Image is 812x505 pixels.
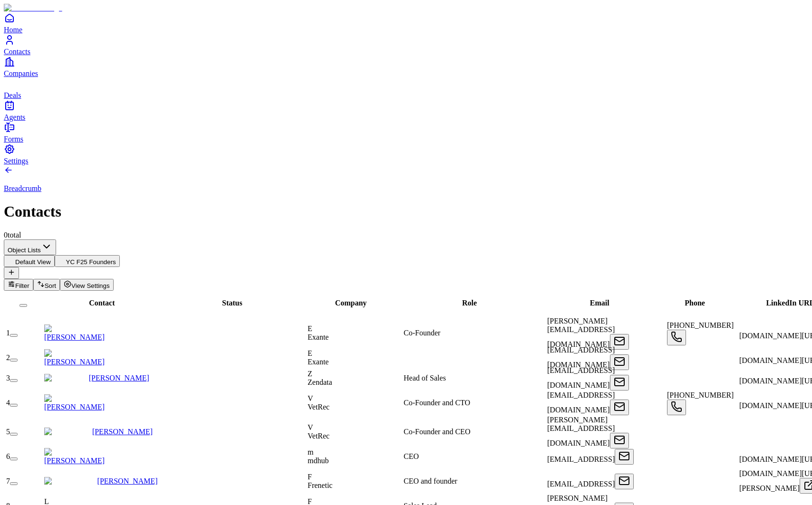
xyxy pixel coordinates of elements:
a: [PERSON_NAME] [44,358,105,366]
span: 5 [6,428,10,436]
button: Open [667,330,686,345]
img: John Hewitt [44,374,89,382]
span: 1 [6,329,10,337]
span: Company [335,299,367,307]
span: 4 [6,399,10,407]
img: Sebastian Vargas [44,324,103,333]
span: Co-Founder [404,329,440,337]
span: 6 [6,452,10,460]
span: Contacts [4,48,30,56]
div: E [308,349,402,358]
span: [PERSON_NAME][EMAIL_ADDRESS][DOMAIN_NAME] [547,317,615,348]
p: Breadcrumb [4,184,808,193]
span: [PHONE_NUMBER] [667,321,734,329]
button: View Settings [60,279,114,291]
span: Frenetic [308,481,332,489]
span: Deals [4,91,21,99]
img: David de Matheu [44,394,105,403]
img: Kevin Cohen [44,428,92,436]
a: [PERSON_NAME] [97,477,158,485]
button: Open [610,433,629,448]
span: Co-Founder and CTO [404,399,470,407]
a: Forms [4,122,808,143]
button: Open [667,400,686,415]
div: EExante [308,324,402,342]
a: [PERSON_NAME] [92,428,153,436]
span: mdhub [308,457,329,465]
span: 3 [6,374,10,382]
div: V [308,423,402,432]
span: Filter [15,282,29,289]
span: Settings [4,157,29,165]
button: Open [615,474,634,489]
span: [EMAIL_ADDRESS][DOMAIN_NAME] [547,366,615,389]
div: VVetRec [308,423,402,440]
div: EExante [308,349,402,366]
span: [EMAIL_ADDRESS] [547,480,615,488]
button: Open [610,354,629,370]
span: Head of Sales [404,374,446,382]
span: 2 [6,353,10,362]
img: Item Brain Logo [4,4,62,12]
a: deals [4,78,808,99]
span: View Settings [71,282,110,289]
div: F [308,473,402,481]
div: m [308,448,402,457]
span: [PHONE_NUMBER] [667,391,734,399]
a: [PERSON_NAME] [44,403,105,411]
div: mmdhub [308,448,402,465]
button: Open [610,400,629,415]
span: 7 [6,477,10,485]
a: [PERSON_NAME] [44,333,105,341]
a: Companies [4,56,808,77]
span: CEO and founder [404,477,457,485]
div: FFrenetic [308,473,402,490]
button: YC F25 Founders [55,255,120,267]
span: [PERSON_NAME][EMAIL_ADDRESS][DOMAIN_NAME] [547,416,615,447]
span: Co-Founder and CEO [404,428,470,436]
span: Phone [685,299,705,307]
span: Agents [4,113,25,121]
button: Sort [33,279,60,291]
span: Status [222,299,242,307]
span: Role [462,299,477,307]
span: CEO [404,452,419,460]
span: VetRec [308,432,329,440]
span: Sort [45,282,56,289]
span: [EMAIL_ADDRESS][DOMAIN_NAME] [547,391,615,414]
img: Dominik Middelmann [44,448,120,457]
span: VetRec [308,403,329,411]
div: ZZendata [308,370,402,387]
img: Giedrius Daubaris [44,349,107,358]
span: Zendata [308,378,332,386]
button: Open [610,375,629,391]
a: Settings [4,143,808,165]
div: V [308,394,402,403]
div: Z [308,370,402,378]
span: Exante [308,358,329,366]
div: E [308,324,402,333]
span: Companies [4,69,38,77]
a: Home [4,12,808,34]
a: [PERSON_NAME] [89,374,149,382]
button: Filter [4,279,33,291]
a: Contacts [4,34,808,56]
span: Forms [4,135,23,143]
button: Default View [4,255,55,267]
span: Contact [89,299,115,307]
button: Open [615,449,634,465]
span: Email [590,299,609,307]
a: [PERSON_NAME] [44,457,105,465]
img: Chema Molina [44,477,97,486]
span: Home [4,26,22,34]
div: VVetRec [308,394,402,411]
span: [EMAIL_ADDRESS][DOMAIN_NAME] [547,346,615,369]
a: Agents [4,100,808,121]
button: Open [610,334,629,350]
span: Exante [308,333,329,341]
div: 0 total [4,231,808,239]
span: [EMAIL_ADDRESS] [547,455,615,463]
h1: Contacts [4,203,808,220]
a: Breadcrumb [4,168,808,193]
